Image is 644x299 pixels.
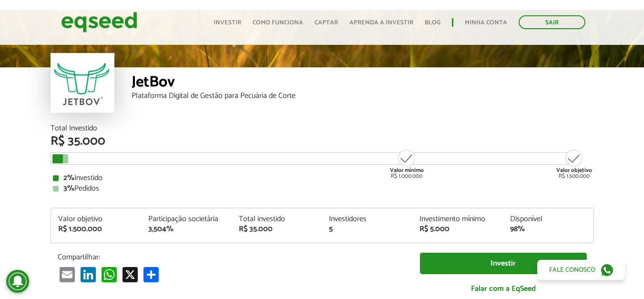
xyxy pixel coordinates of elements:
div: Investido [53,174,592,182]
a: Sair [519,15,585,29]
div: R$ 1.500.000 [58,225,134,233]
a: WhatsApp [100,267,119,282]
a: Fale conosco [537,260,625,280]
a: Minha conta [465,20,507,26]
strong: Valor mínimo [390,166,424,175]
div: R$ 1.000.000 [389,149,425,179]
div: Total investido [239,215,315,223]
a: Investir [214,20,241,26]
div: Total Investido [51,125,594,132]
div: Investidores [329,215,405,223]
div: 3,504% [148,225,225,233]
div: Valor objetivo [58,215,134,223]
a: Falar com a EqSeed [420,279,587,299]
p: Compartilhar: [58,253,406,262]
div: R$ 5.000 [419,225,496,233]
a: Investir [420,253,587,274]
div: R$ 35.000 [239,225,315,233]
strong: Valor objetivo [556,166,592,175]
a: Email [58,267,77,282]
div: 5 [329,225,405,233]
div: Pedidos [53,185,592,192]
strong: 2% [63,171,74,184]
a: Compartilhar [142,267,161,282]
div: R$ 1.500.000 [556,149,592,179]
a: Captar [315,20,338,26]
div: 98% [510,225,586,233]
a: Aprenda a investir [349,20,413,26]
div: JetBov [132,75,594,92]
strong: 3% [63,182,74,195]
a: Blog [425,20,440,26]
div: R$ 35.000 [51,135,594,148]
a: LinkedIn [79,267,98,282]
div: Participação societária [148,215,225,223]
a: Como funciona [253,20,303,26]
img: EqSeed [61,10,137,35]
a: X [121,267,140,282]
div: Investimento mínimo [419,215,496,223]
div: Disponível [510,215,586,223]
div: Plataforma Digital de Gestão para Pecuária de Corte [132,92,594,100]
